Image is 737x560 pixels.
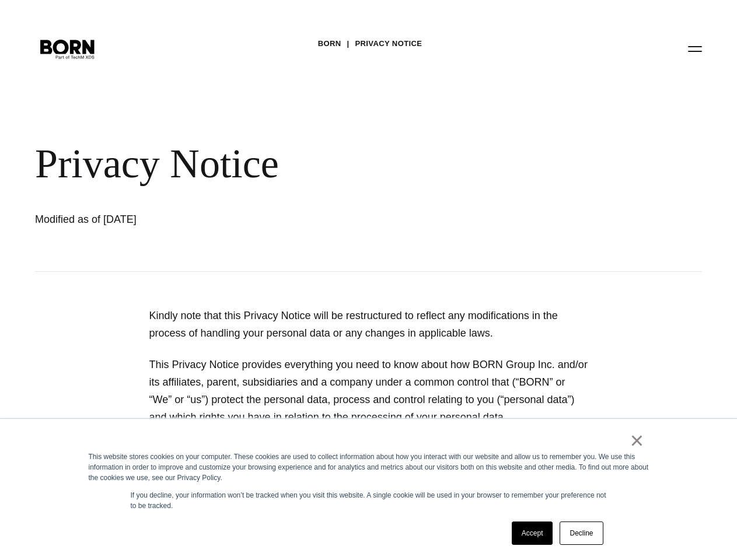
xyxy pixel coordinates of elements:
[35,211,333,228] h1: Modified as of [DATE]
[149,307,588,342] p: Kindly note that this Privacy Notice will be restructured to reflect any modifications in the pro...
[89,452,649,483] div: This website stores cookies on your computer. These cookies are used to collect information about...
[681,36,709,61] button: Open
[512,521,553,545] a: Accept
[131,490,607,511] p: If you decline, your information won’t be tracked when you visit this website. A single cookie wi...
[318,35,341,52] a: BORN
[149,356,588,426] p: This Privacy Notice provides everything you need to know about how BORN Group Inc. and/or its aff...
[630,435,644,446] a: ×
[35,140,525,188] div: Privacy Notice
[560,521,603,545] a: Decline
[355,35,422,52] a: Privacy Notice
